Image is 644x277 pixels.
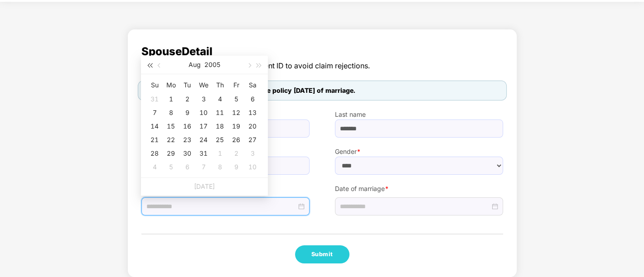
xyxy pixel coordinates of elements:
div: 28 [149,148,160,159]
td: 2005-09-04 [146,160,163,174]
td: 2005-08-21 [146,133,163,147]
td: 2005-08-29 [163,147,179,160]
div: 16 [182,121,193,132]
td: 2005-08-24 [195,133,212,147]
div: 9 [182,107,193,118]
td: 2005-08-18 [212,119,228,133]
td: 2005-09-09 [228,160,244,174]
div: 2 [182,94,193,105]
th: We [195,78,212,92]
div: 31 [149,94,160,105]
div: 23 [182,134,193,145]
label: Date of marriage [335,184,503,194]
td: 2005-08-25 [212,133,228,147]
th: Mo [163,78,179,92]
div: 20 [247,121,258,132]
div: 10 [247,162,258,172]
td: 2005-09-01 [212,147,228,160]
td: 2005-08-31 [195,147,212,160]
div: 19 [231,121,242,132]
td: 2005-08-17 [195,119,212,133]
td: 2005-09-07 [195,160,212,174]
div: 18 [214,121,225,132]
div: 1 [214,148,225,159]
div: 14 [149,121,160,132]
div: 31 [198,148,209,159]
div: 4 [214,94,225,105]
td: 2005-08-27 [244,133,261,147]
div: 5 [231,94,242,105]
td: 2005-08-06 [244,92,261,106]
div: 6 [247,94,258,105]
span: The detail should be as per government ID to avoid claim rejections. [141,60,503,72]
td: 2005-08-09 [179,106,195,119]
div: 26 [231,134,242,145]
div: 3 [247,148,258,159]
a: [DATE] [194,182,215,190]
div: 7 [198,162,209,172]
div: 8 [214,162,225,172]
td: 2005-08-08 [163,106,179,119]
td: 2005-08-23 [179,133,195,147]
div: 21 [149,134,160,145]
div: 29 [165,148,176,159]
td: 2005-08-05 [228,92,244,106]
td: 2005-08-28 [146,147,163,160]
td: 2005-08-16 [179,119,195,133]
td: 2005-08-13 [244,106,261,119]
div: 13 [247,107,258,118]
th: Su [146,78,163,92]
span: Spouse Detail [141,43,503,60]
div: 3 [198,94,209,105]
div: 27 [247,134,258,145]
label: Last name [335,110,503,119]
div: 12 [231,107,242,118]
div: 2 [231,148,242,159]
div: 9 [231,162,242,172]
td: 2005-07-31 [146,92,163,106]
div: 25 [214,134,225,145]
button: Submit [295,245,349,263]
th: Tu [179,78,195,92]
td: 2005-08-19 [228,119,244,133]
div: 17 [198,121,209,132]
div: 4 [149,162,160,172]
td: 2005-08-12 [228,106,244,119]
div: 22 [165,134,176,145]
div: 6 [182,162,193,172]
div: 15 [165,121,176,132]
div: 24 [198,134,209,145]
td: 2005-08-30 [179,147,195,160]
div: 7 [149,107,160,118]
td: 2005-09-02 [228,147,244,160]
div: 10 [198,107,209,118]
td: 2005-08-04 [212,92,228,106]
div: 1 [165,94,176,105]
td: 2005-08-02 [179,92,195,106]
button: Aug [189,56,201,74]
div: 5 [165,162,176,172]
td: 2005-08-07 [146,106,163,119]
td: 2005-08-26 [228,133,244,147]
td: 2005-09-08 [212,160,228,174]
td: 2005-08-15 [163,119,179,133]
button: 2005 [204,56,220,74]
label: Gender [335,147,503,157]
div: 30 [182,148,193,159]
td: 2005-08-11 [212,106,228,119]
th: Th [212,78,228,92]
td: 2005-09-05 [163,160,179,174]
td: 2005-09-10 [244,160,261,174]
td: 2005-08-03 [195,92,212,106]
th: Fr [228,78,244,92]
td: 2005-08-20 [244,119,261,133]
td: 2005-08-01 [163,92,179,106]
th: Sa [244,78,261,92]
td: 2005-09-06 [179,160,195,174]
div: 8 [165,107,176,118]
td: 2005-08-10 [195,106,212,119]
div: 11 [214,107,225,118]
td: 2005-08-14 [146,119,163,133]
td: 2005-09-03 [244,147,261,160]
td: 2005-08-22 [163,133,179,147]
